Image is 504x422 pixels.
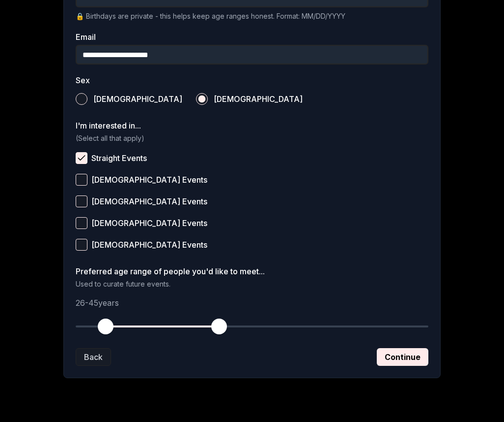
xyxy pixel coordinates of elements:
[76,93,87,105] button: [DEMOGRAPHIC_DATA]
[91,154,147,162] span: Straight Events
[76,133,428,143] p: (Select all that apply)
[76,33,428,41] label: Email
[76,239,87,251] button: [DEMOGRAPHIC_DATA] Events
[76,297,428,309] p: 26 - 45 years
[91,241,207,249] span: [DEMOGRAPHIC_DATA] Events
[76,267,428,275] label: Preferred age range of people you'd like to meet...
[76,174,87,186] button: [DEMOGRAPHIC_DATA] Events
[91,197,207,205] span: [DEMOGRAPHIC_DATA] Events
[91,219,207,227] span: [DEMOGRAPHIC_DATA] Events
[76,152,87,164] button: Straight Events
[76,11,428,21] p: 🔒 Birthdays are private - this helps keep age ranges honest. Format: MM/DD/YYYY
[377,348,428,366] button: Continue
[76,122,428,130] label: I'm interested in...
[76,217,87,229] button: [DEMOGRAPHIC_DATA] Events
[76,195,87,207] button: [DEMOGRAPHIC_DATA] Events
[214,95,303,103] span: [DEMOGRAPHIC_DATA]
[76,279,428,289] p: Used to curate future events.
[91,176,207,184] span: [DEMOGRAPHIC_DATA] Events
[93,95,182,103] span: [DEMOGRAPHIC_DATA]
[76,348,111,366] button: Back
[196,93,208,105] button: [DEMOGRAPHIC_DATA]
[76,76,428,84] label: Sex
